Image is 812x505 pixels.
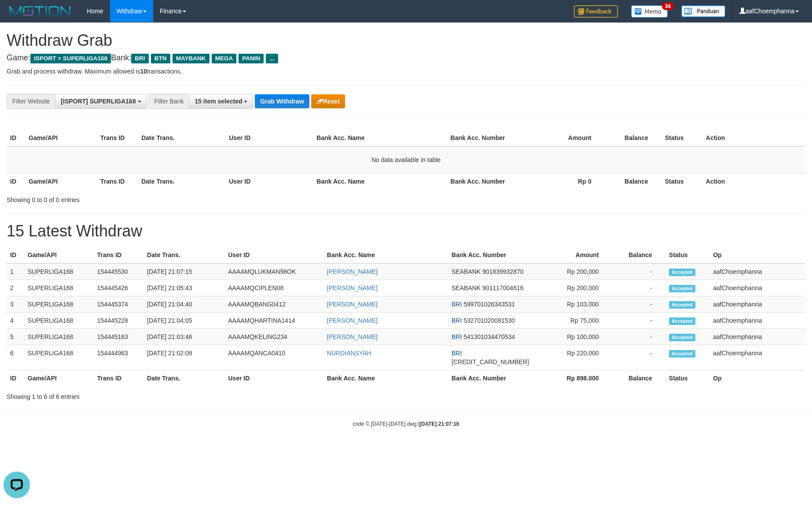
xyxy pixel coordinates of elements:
[189,94,253,109] button: 15 item selected
[7,313,24,329] td: 4
[94,329,143,345] td: 154445163
[55,94,147,109] button: [ISPORT] SUPERLIGA168
[7,345,24,370] td: 6
[94,263,143,280] td: 154445530
[143,345,224,370] td: [DATE] 21:02:08
[327,350,371,357] a: NURDIANSYAH
[327,268,378,275] a: [PERSON_NAME]
[7,263,24,280] td: 1
[661,130,702,146] th: Status
[612,263,665,280] td: -
[709,263,805,280] td: aafChoemphanna
[25,173,97,189] th: Game/API
[138,130,225,146] th: Date Trans.
[24,329,94,345] td: SUPERLIGA168
[605,173,661,189] th: Balance
[30,54,111,63] span: ISPORT > SUPERLIGA168
[224,329,323,345] td: AAAAMQKELING234
[7,4,73,18] img: MOTION_logo.png
[612,296,665,313] td: -
[533,247,612,263] th: Amount
[533,329,612,345] td: Rp 100,000
[94,345,143,370] td: 154444963
[612,313,665,329] td: -
[24,313,94,329] td: SUPERLIGA168
[7,280,24,296] td: 2
[452,333,462,340] span: BRI
[224,247,323,263] th: User ID
[353,421,459,427] small: code © [DATE]-[DATE] dwg |
[97,130,138,146] th: Trans ID
[709,247,805,263] th: Op
[131,54,148,63] span: BRI
[7,173,25,189] th: ID
[94,313,143,329] td: 154445228
[709,370,805,387] th: Op
[709,280,805,296] td: aafChoemphanna
[224,370,323,387] th: User ID
[7,296,24,313] td: 3
[612,247,665,263] th: Balance
[327,333,378,340] a: [PERSON_NAME]
[702,173,805,189] th: Action
[24,247,94,263] th: Game/API
[323,247,448,263] th: Bank Acc. Name
[452,358,529,365] span: Copy 126601004049502 to clipboard
[143,263,224,280] td: [DATE] 21:07:15
[212,54,237,63] span: MEGA
[669,269,695,276] span: Accepted
[323,370,448,387] th: Bank Acc. Name
[151,54,170,63] span: BTN
[533,313,612,329] td: Rp 75,000
[463,317,515,324] span: Copy 532701020081530 to clipboard
[448,370,533,387] th: Bank Acc. Number
[452,268,481,275] span: SEABANK
[669,317,695,325] span: Accepted
[24,345,94,370] td: SUPERLIGA168
[143,247,224,263] th: Date Trans.
[224,280,323,296] td: AAAAMQCIPLEN08
[709,313,805,329] td: aafChoemphanna
[452,350,462,357] span: BRI
[94,280,143,296] td: 154445426
[311,94,345,108] button: Reset
[327,301,378,308] a: [PERSON_NAME]
[665,247,709,263] th: Status
[7,192,332,204] div: Showing 0 to 0 of 0 entries
[195,98,242,105] span: 15 item selected
[533,296,612,313] td: Rp 103,000
[631,5,668,18] img: Button%20Memo.svg
[7,54,805,63] h4: Game: Bank:
[24,280,94,296] td: SUPERLIGA168
[94,296,143,313] td: 154445374
[681,5,725,17] img: panduan.png
[313,130,447,146] th: Bank Acc. Name
[143,280,224,296] td: [DATE] 21:05:43
[669,285,695,292] span: Accepted
[709,329,805,345] td: aafChoemphanna
[224,296,323,313] td: AAAAMQBANG0412
[327,284,378,291] a: [PERSON_NAME]
[519,130,605,146] th: Amount
[452,284,481,291] span: SEABANK
[533,263,612,280] td: Rp 200,000
[7,247,24,263] th: ID
[702,130,805,146] th: Action
[612,370,665,387] th: Balance
[452,301,462,308] span: BRI
[612,329,665,345] td: -
[7,130,25,146] th: ID
[665,370,709,387] th: Status
[7,32,805,49] h1: Withdraw Grab
[7,370,24,387] th: ID
[533,345,612,370] td: Rp 220,000
[519,173,605,189] th: Rp 0
[97,173,138,189] th: Trans ID
[452,317,462,324] span: BRI
[140,68,147,75] strong: 10
[612,345,665,370] td: -
[7,389,332,401] div: Showing 1 to 6 of 6 entries
[24,296,94,313] td: SUPERLIGA168
[173,54,209,63] span: MAYBANK
[533,280,612,296] td: Rp 200,000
